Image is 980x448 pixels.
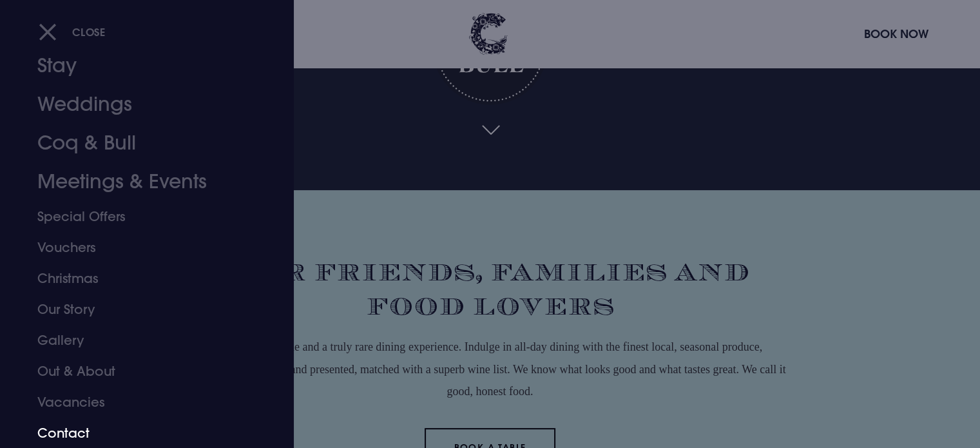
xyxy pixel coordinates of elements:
a: Christmas [37,263,241,294]
a: Gallery [37,325,241,356]
a: Stay [37,46,241,85]
a: Our Story [37,294,241,325]
span: Close [72,25,106,39]
a: Coq & Bull [37,124,241,162]
a: Vouchers [37,232,241,263]
a: Out & About [37,356,241,387]
a: Special Offers [37,201,241,232]
a: Vacancies [37,387,241,418]
a: Meetings & Events [37,162,241,201]
a: Weddings [37,85,241,124]
button: Close [39,19,106,45]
